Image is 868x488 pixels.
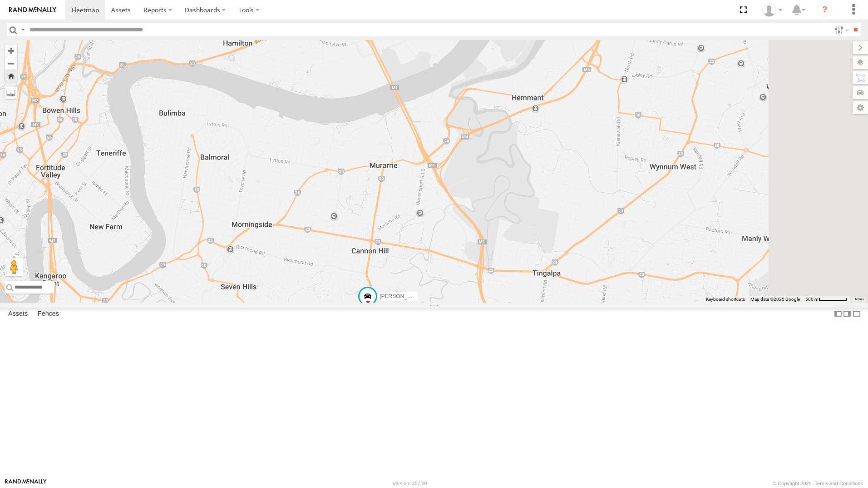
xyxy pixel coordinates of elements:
button: Drag Pegman onto the map to open Street View [5,258,23,276]
i: ? [818,3,832,17]
span: [PERSON_NAME] [380,293,424,299]
label: Fences [33,308,64,320]
label: Dock Summary Table to the Right [843,308,852,321]
button: Zoom out [5,57,17,70]
span: 500 m [805,297,819,302]
label: Measure [5,86,17,99]
label: Hide Summary Table [852,308,861,321]
a: Terms and Conditions [815,481,863,486]
label: Assets [4,308,32,320]
img: rand-logo.svg [9,7,56,13]
a: Terms (opens in new tab) [854,298,864,301]
span: Map data ©2025 Google [750,297,800,302]
div: Version: 307.00 [393,481,427,486]
div: © Copyright 2025 - [773,481,863,486]
a: Visit our Website [5,479,47,488]
label: Search Filter Options [831,23,850,36]
button: Map Scale: 500 m per 59 pixels [803,296,850,303]
button: Keyboard shortcuts [706,296,745,303]
button: Zoom Home [5,70,17,82]
button: Zoom in [5,45,17,57]
label: Dock Summary Table to the Left [833,308,843,321]
div: Marco DiBenedetto [759,3,785,17]
label: Map Settings [853,101,868,114]
label: Search Query [19,23,26,36]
